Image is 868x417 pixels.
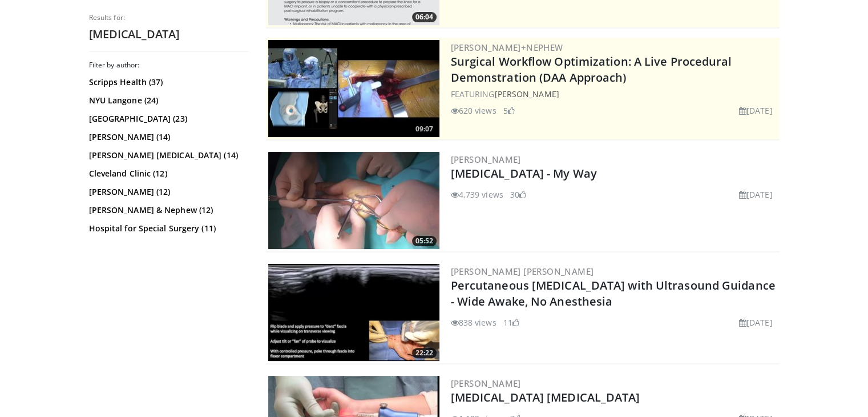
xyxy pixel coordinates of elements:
[510,189,526,201] li: 30
[89,27,249,42] h2: [MEDICAL_DATA]
[503,316,519,328] li: 11
[494,89,559,99] a: [PERSON_NAME]
[451,390,640,405] a: [MEDICAL_DATA] [MEDICAL_DATA]
[89,168,246,179] a: Cleveland Clinic (12)
[412,124,437,134] span: 09:07
[89,95,246,106] a: NYU Langone (24)
[412,12,437,22] span: 06:04
[739,316,773,328] li: [DATE]
[451,166,597,181] a: [MEDICAL_DATA] - My Way
[268,264,439,361] a: 22:22
[451,189,503,201] li: 4,739 views
[739,189,773,201] li: [DATE]
[89,13,249,22] p: Results for:
[451,88,777,100] div: FEATURING
[268,152,439,249] img: fca2925d-e2c9-4ffd-8c2c-4873266f6261.300x170_q85_crop-smart_upscale.jpg
[739,105,773,117] li: [DATE]
[451,266,594,277] a: [PERSON_NAME] [PERSON_NAME]
[89,150,246,161] a: [PERSON_NAME] [MEDICAL_DATA] (14)
[268,40,439,137] a: 09:07
[451,54,732,85] a: Surgical Workflow Optimization: A Live Procedural Demonstration (DAA Approach)
[503,105,515,117] li: 5
[451,278,776,309] a: Percutaneous [MEDICAL_DATA] with Ultrasound Guidance - Wide Awake, No Anesthesia
[268,40,439,137] img: bcfc90b5-8c69-4b20-afee-af4c0acaf118.300x170_q85_crop-smart_upscale.jpg
[89,61,249,70] h3: Filter by author:
[412,236,437,246] span: 05:52
[89,223,246,234] a: Hospital for Special Surgery (11)
[89,205,246,216] a: [PERSON_NAME] & Nephew (12)
[268,152,439,249] a: 05:52
[451,105,496,117] li: 620 views
[89,131,246,143] a: [PERSON_NAME] (14)
[412,348,437,358] span: 22:22
[451,378,521,389] a: [PERSON_NAME]
[89,113,246,125] a: [GEOGRAPHIC_DATA] (23)
[451,154,521,165] a: [PERSON_NAME]
[89,77,246,88] a: Scripps Health (37)
[89,186,246,198] a: [PERSON_NAME] (12)
[451,42,563,53] a: [PERSON_NAME]+Nephew
[451,316,496,328] li: 838 views
[268,264,439,361] img: 2e2c3164-f070-4174-973f-4291e7827284.300x170_q85_crop-smart_upscale.jpg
